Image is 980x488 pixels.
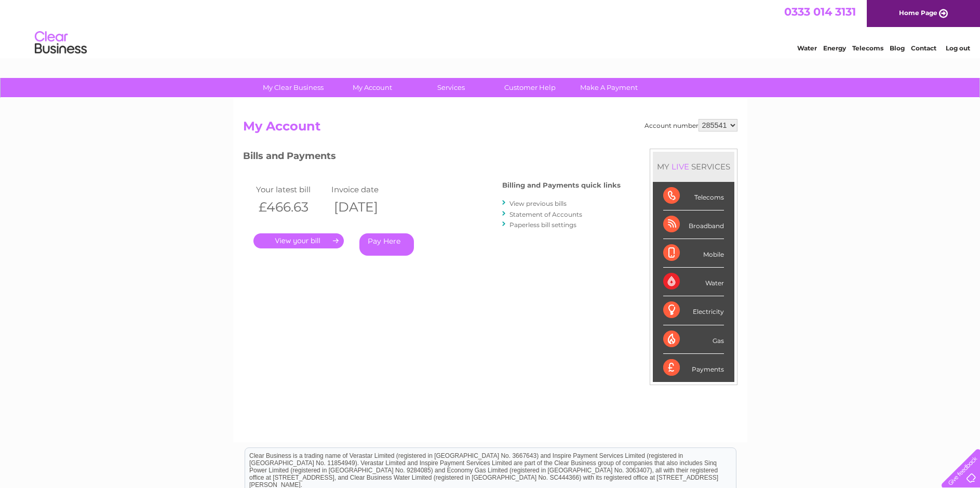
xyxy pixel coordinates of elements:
[509,200,567,207] a: View previous bills
[243,149,621,167] h3: Bills and Payments
[329,78,415,97] a: My Account
[408,78,494,97] a: Services
[253,182,329,196] td: Your latest bill
[852,44,883,52] a: Telecoms
[329,182,404,196] td: Invoice date
[253,233,344,248] a: .
[245,6,736,50] div: Clear Business is a trading name of Verastar Limited (registered in [GEOGRAPHIC_DATA] No. 3667643...
[663,210,724,239] div: Broadband
[663,182,724,210] div: Telecoms
[645,119,737,131] div: Account number
[663,325,724,354] div: Gas
[890,44,905,52] a: Blog
[487,78,573,97] a: Customer Help
[911,44,936,52] a: Contact
[509,210,582,218] a: Statement of Accounts
[663,239,724,268] div: Mobile
[34,27,87,59] img: logo.png
[663,296,724,325] div: Electricity
[663,268,724,296] div: Water
[250,78,336,97] a: My Clear Business
[823,44,846,52] a: Energy
[359,233,414,256] a: Pay Here
[243,119,737,139] h2: My Account
[253,196,329,218] th: £466.63
[653,152,734,181] div: MY SERVICES
[502,181,621,189] h4: Billing and Payments quick links
[329,196,404,218] th: [DATE]
[509,221,576,229] a: Paperless bill settings
[784,5,856,18] a: 0333 014 3131
[669,162,691,172] div: LIVE
[946,44,970,52] a: Log out
[663,354,724,382] div: Payments
[566,78,652,97] a: Make A Payment
[797,44,817,52] a: Water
